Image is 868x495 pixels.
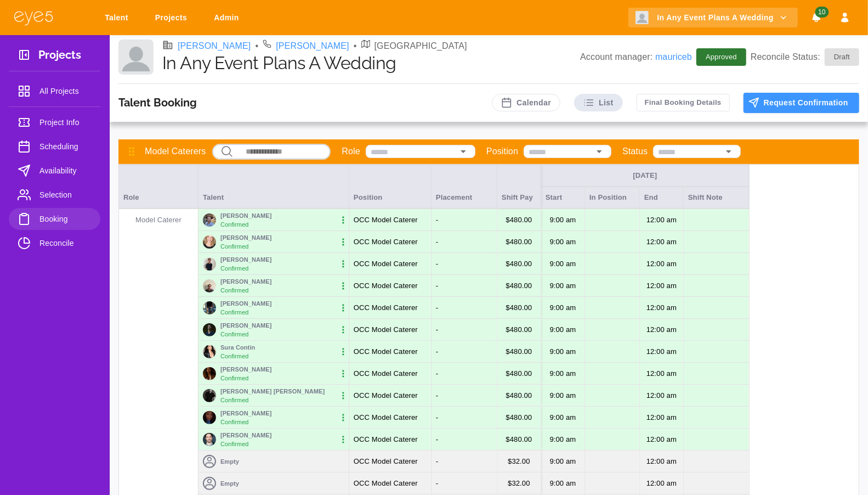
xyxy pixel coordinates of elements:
span: Draft [827,52,856,63]
p: - [436,258,438,269]
img: 2f171cf0-5142-11ef-a04b-5bf94ed21a41 [203,345,216,358]
p: 12:00 AM [638,410,685,425]
p: Confirmed [220,440,249,449]
p: - [436,302,438,313]
p: OCC Model Caterer [354,280,418,291]
a: [PERSON_NAME] [178,40,251,53]
p: [PERSON_NAME] [220,233,272,242]
p: 9:00 AM [542,301,585,315]
p: [PERSON_NAME] [220,408,272,418]
p: Confirmed [220,308,249,317]
img: Client logo [636,11,649,24]
span: Project Info [39,116,92,129]
p: [PERSON_NAME] [220,364,272,374]
h3: Projects [38,48,81,65]
p: Empty [220,479,239,488]
p: 12:00 AM [638,476,685,491]
a: Scheduling [9,136,100,157]
p: 12:00 AM [638,389,685,403]
p: 9:00 AM [542,323,585,337]
button: List [574,94,623,111]
button: In Any Event Plans A Wedding [628,8,798,28]
img: 56a50450-9542-11ef-9284-e5c13e26f8f3 [203,367,216,380]
div: Talent [198,165,349,209]
p: $ 32.00 [508,456,530,467]
p: $ 480.00 [506,280,532,291]
p: $ 480.00 [506,368,532,379]
p: $ 480.00 [506,237,532,248]
p: 9:00 AM [542,213,585,227]
p: Model Caterer [119,214,198,225]
p: Reconcile Status: [751,48,859,66]
p: Confirmed [220,286,249,295]
img: 132913e0-7e74-11ef-9284-e5c13e26f8f3 [203,323,216,336]
p: Role [342,145,360,158]
button: Open [456,144,471,159]
p: 9:00 AM [542,345,585,359]
div: In Position [585,187,640,209]
p: $ 480.00 [506,258,532,269]
div: [DATE] [546,171,745,181]
div: End [640,187,684,209]
p: 12:00 AM [638,235,685,249]
p: - [436,412,438,423]
p: Confirmed [220,352,249,361]
img: 687b3fc0-42bb-11ef-a04b-5bf94ed21a41 [203,279,216,292]
p: Confirmed [220,396,249,405]
p: OCC Model Caterer [354,237,418,248]
img: Client logo [118,40,154,75]
h1: In Any Event Plans A Wedding [162,53,580,74]
p: $ 480.00 [506,302,532,313]
p: - [436,368,438,379]
img: b7a29bc0-2456-11f0-9cac-2be69bdfcf08 [203,411,216,424]
p: 12:00 AM [638,323,685,337]
p: $ 480.00 [506,215,532,226]
p: OCC Model Caterer [354,478,418,489]
p: 9:00 AM [542,367,585,381]
p: Confirmed [220,264,249,273]
p: 9:00 AM [542,476,585,491]
p: OCC Model Caterer [354,324,418,335]
a: mauriceb [655,52,692,61]
div: Role [119,165,198,209]
a: Selection [9,184,100,206]
a: Talent [98,8,139,28]
p: $ 480.00 [506,324,532,335]
a: Availability [9,160,100,182]
p: OCC Model Caterer [354,215,418,226]
p: 12:00 AM [638,301,685,315]
img: 63e132d0-fd2e-11ee-9815-3f266e522641 [203,257,216,271]
a: Admin [207,8,250,28]
p: [PERSON_NAME] [220,299,272,308]
p: Account manager: [580,50,692,64]
img: ff937e70-ab59-11ef-9284-e5c13e26f8f3 [203,389,216,402]
p: [PERSON_NAME] [220,277,272,286]
p: - [436,346,438,357]
p: - [436,390,438,401]
p: Sura Contin [220,342,255,352]
p: Position [486,145,518,158]
span: Booking [39,212,92,226]
span: Scheduling [39,140,92,153]
p: - [436,215,438,226]
p: $ 480.00 [506,412,532,423]
p: [PERSON_NAME] [220,211,272,220]
img: eye5 [13,10,54,26]
p: OCC Model Caterer [354,390,418,401]
button: Open [592,144,607,159]
div: Start [541,187,585,209]
p: Confirmed [220,418,249,427]
p: Empty [220,457,239,466]
button: Notifications [807,8,826,28]
p: OCC Model Caterer [354,346,418,357]
button: Calendar [492,94,560,111]
a: Reconcile [9,232,100,254]
div: Shift Pay [497,165,541,209]
p: Confirmed [220,242,249,251]
a: All Projects [9,80,100,102]
p: 12:00 AM [638,454,685,469]
p: 12:00 AM [638,345,685,359]
button: Final Booking Details [637,94,730,111]
p: OCC Model Caterer [354,456,418,467]
p: Confirmed [220,220,249,229]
